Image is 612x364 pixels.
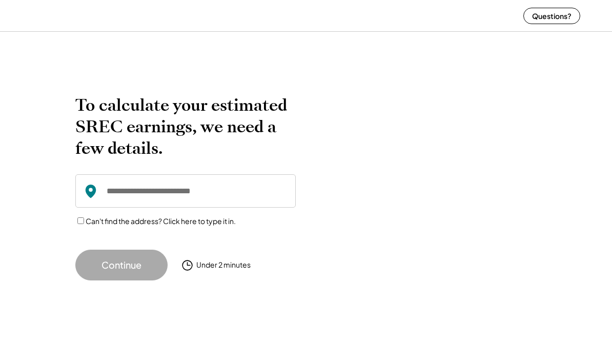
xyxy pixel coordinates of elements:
img: yH5BAEAAAAALAAAAAABAAEAAAIBRAA7 [321,94,521,259]
button: Questions? [523,8,580,24]
label: Can't find the address? Click here to type it in. [86,216,236,226]
h2: To calculate your estimated SREC earnings, we need a few details. [75,94,296,159]
img: yH5BAEAAAAALAAAAAABAAEAAAIBRAA7 [32,2,104,29]
button: Continue [75,250,168,280]
div: Under 2 minutes [196,260,251,270]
